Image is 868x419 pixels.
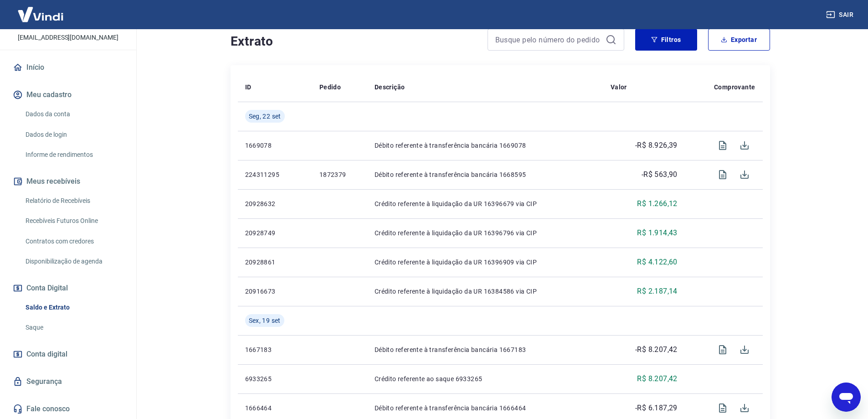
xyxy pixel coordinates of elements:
p: R$ 8.207,42 [637,373,677,384]
span: Visualizar [712,339,734,361]
p: Crédito referente à liquidação da UR 16396679 via CIP [375,199,596,208]
a: Saldo e Extrato [22,298,125,317]
p: Valor [611,83,627,92]
a: Disponibilização de agenda [22,252,125,271]
p: ID [245,83,252,92]
span: Visualizar [712,134,734,156]
span: Visualizar [712,397,734,419]
p: Débito referente à transferência bancária 1667183 [375,345,596,354]
p: 1666464 [245,403,305,413]
span: Download [734,164,755,186]
p: -R$ 8.207,42 [635,344,678,355]
p: 1669078 [245,141,305,150]
input: Busque pelo número do pedido [495,33,602,47]
p: Crédito referente à liquidação da UR 16396909 via CIP [375,258,596,267]
p: R$ 1.266,12 [637,198,677,209]
iframe: Botão para abrir a janela de mensagens, conversa em andamento [832,383,861,412]
p: R$ 4.122,60 [637,257,677,268]
p: 20928861 [245,258,305,267]
a: Conta digital [11,344,125,364]
p: Débito referente à transferência bancária 1666464 [375,403,596,413]
a: Dados da conta [22,105,125,124]
button: Meu cadastro [11,85,125,105]
button: Filtros [635,29,697,51]
p: [EMAIL_ADDRESS][DOMAIN_NAME] [18,33,118,42]
a: Contratos com credores [22,232,125,251]
p: [PERSON_NAME] [31,20,104,29]
a: Início [11,57,125,78]
h4: Extrato [231,32,477,51]
p: Crédito referente ao saque 6933265 [375,374,596,383]
a: Fale conosco [11,399,125,419]
img: Vindi [11,0,70,28]
span: Seg, 22 set [249,112,281,121]
p: 20928749 [245,228,305,238]
span: Visualizar [712,164,734,186]
span: Download [734,134,755,156]
p: Débito referente à transferência bancária 1668595 [375,170,596,179]
p: 1872379 [319,170,360,179]
button: Meus recebíveis [11,171,125,191]
p: 20916673 [245,287,305,296]
p: 1667183 [245,345,305,354]
p: -R$ 8.926,39 [635,140,678,151]
p: Crédito referente à liquidação da UR 16384586 via CIP [375,287,596,296]
a: Recebíveis Futuros Online [22,212,125,230]
span: Download [734,339,755,361]
p: 20928632 [245,199,305,208]
p: 6933265 [245,374,305,383]
p: Descrição [375,83,405,92]
span: Sex, 19 set [249,316,281,325]
button: Sair [824,6,857,23]
p: -R$ 563,90 [642,169,678,180]
p: Pedido [319,83,341,92]
a: Relatório de Recebíveis [22,191,125,210]
button: Exportar [708,29,770,51]
p: R$ 1.914,43 [637,228,677,238]
a: Dados de login [22,125,125,144]
p: Crédito referente à liquidação da UR 16396796 via CIP [375,228,596,238]
p: Comprovante [714,83,755,92]
p: -R$ 6.187,29 [635,403,678,414]
span: Conta digital [26,348,67,361]
a: Informe de rendimentos [22,145,125,164]
p: R$ 2.187,14 [637,286,677,297]
p: Débito referente à transferência bancária 1669078 [375,141,596,150]
a: Saque [22,318,125,337]
p: 224311295 [245,170,305,179]
a: Segurança [11,372,125,392]
button: Conta Digital [11,278,125,298]
span: Download [734,397,755,419]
